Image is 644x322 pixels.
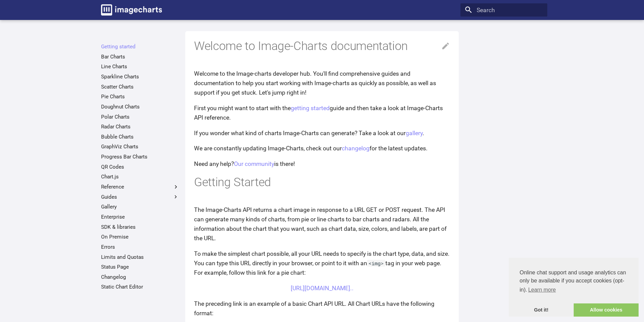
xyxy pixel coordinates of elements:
[101,203,179,210] a: Gallery
[194,159,450,169] p: Need any help? is there!
[101,143,179,150] a: GraphViz Charts
[291,285,354,292] a: [URL][DOMAIN_NAME]..
[527,285,557,295] a: learn more about cookies
[194,175,450,190] h1: Getting Started
[101,63,179,70] a: Line Charts
[460,3,547,17] input: Search
[101,133,179,140] a: Bubble Charts
[101,214,179,220] a: Enterprise
[234,160,274,167] a: Our community
[367,260,385,267] code: <img>
[101,244,179,250] a: Errors
[101,233,179,240] a: On Premise
[101,4,162,16] img: logo
[342,145,369,152] a: changelog
[194,69,450,97] p: Welcome to the Image-charts developer hub. You'll find comprehensive guides and documentation to ...
[101,173,179,180] a: Chart.js
[101,164,179,170] a: QR Codes
[101,274,179,280] a: Changelog
[101,114,179,120] a: Polar Charts
[101,194,179,200] label: Guides
[101,283,179,290] a: Static Chart Editor
[520,269,628,295] span: Online chat support and usage analytics can only be available if you accept cookies (opt-in).
[101,264,179,270] a: Status Page
[101,183,179,190] label: Reference
[291,105,330,112] a: getting started
[194,144,450,153] p: We are constantly updating Image-Charts, check out our for the latest updates.
[406,130,423,137] a: gallery
[101,53,179,60] a: Bar Charts
[101,83,179,90] a: Scatter Charts
[101,224,179,230] a: SDK & libraries
[194,299,450,318] p: The preceding link is an example of a basic Chart API URL. All Chart URLs have the following format:
[194,128,450,138] p: If you wonder what kind of charts Image-Charts can generate? Take a look at our .
[101,123,179,130] a: Radar Charts
[101,103,179,110] a: Doughnut Charts
[574,303,639,317] a: allow cookies
[101,254,179,261] a: Limits and Quotas
[509,258,639,317] div: cookieconsent
[101,73,179,80] a: Sparkline Charts
[194,205,450,243] p: The Image-Charts API returns a chart image in response to a URL GET or POST request. The API can ...
[194,249,450,277] p: To make the simplest chart possible, all your URL needs to specify is the chart type, data, and s...
[101,93,179,100] a: Pie Charts
[101,43,179,50] a: Getting started
[101,153,179,160] a: Progress Bar Charts
[194,103,450,122] p: First you might want to start with the guide and then take a look at Image-Charts API reference.
[194,39,450,54] h1: Welcome to Image-Charts documentation
[509,303,574,317] a: dismiss cookie message
[98,1,165,18] a: Image-Charts documentation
